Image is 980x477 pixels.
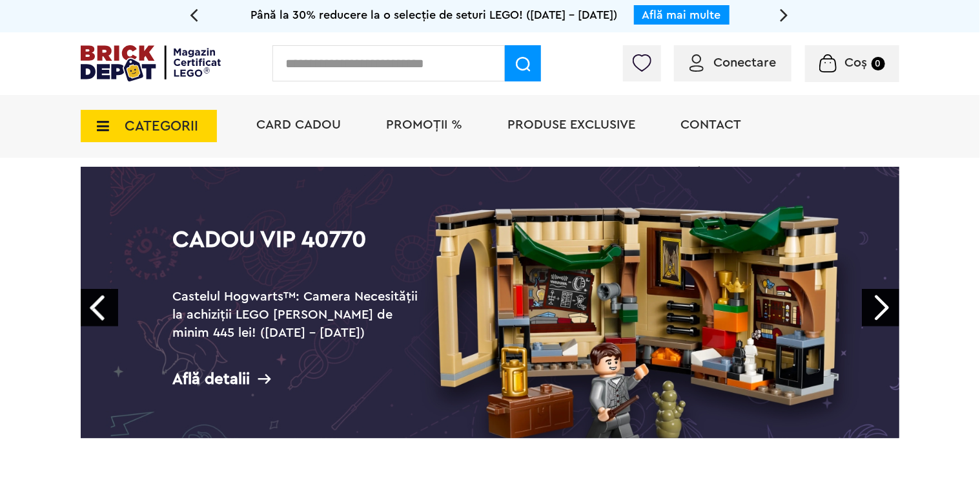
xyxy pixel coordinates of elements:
[81,167,899,438] a: Cadou VIP 40770Castelul Hogwarts™: Camera Necesității la achiziții LEGO [PERSON_NAME] de minim 44...
[689,56,776,69] a: Conectare
[81,289,118,326] a: Prev
[125,119,198,133] span: CATEGORII
[872,57,885,70] small: 0
[172,228,431,275] h1: Cadou VIP 40770
[386,118,462,131] a: PROMOȚII %
[172,288,431,342] h2: Castelul Hogwarts™: Camera Necesității la achiziții LEGO [PERSON_NAME] de minim 445 lei! ([DATE] ...
[680,118,741,131] a: Contact
[642,9,721,21] a: Află mai multe
[251,9,618,21] span: Până la 30% reducere la o selecție de seturi LEGO! ([DATE] - [DATE])
[507,118,635,131] a: Produse exclusive
[845,56,868,69] span: Coș
[256,118,341,131] a: Card Cadou
[862,289,899,326] a: Next
[713,56,776,69] span: Conectare
[172,371,431,387] div: Află detalii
